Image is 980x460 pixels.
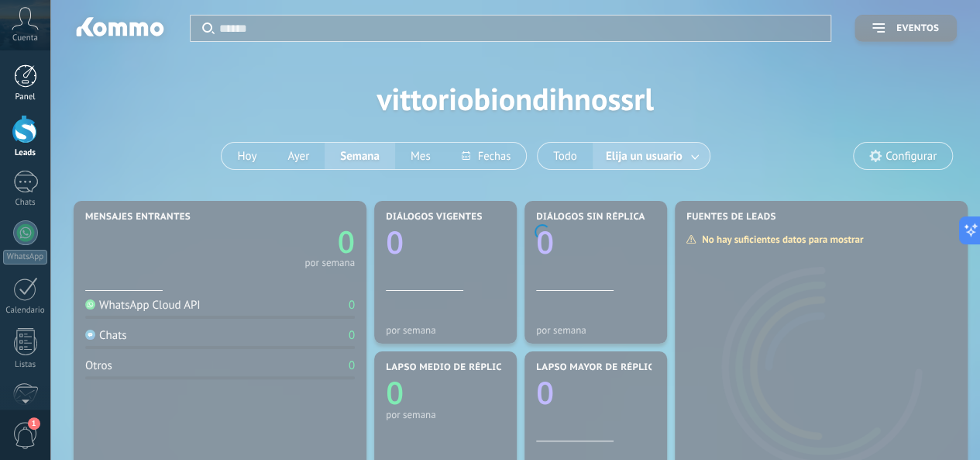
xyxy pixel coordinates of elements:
div: Panel [3,92,48,102]
div: Chats [3,198,48,208]
span: 1 [28,417,40,430]
div: WhatsApp [3,250,47,265]
div: Calendario [3,306,48,316]
span: Cuenta [12,33,38,43]
div: Leads [3,148,48,158]
div: Listas [3,360,48,370]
